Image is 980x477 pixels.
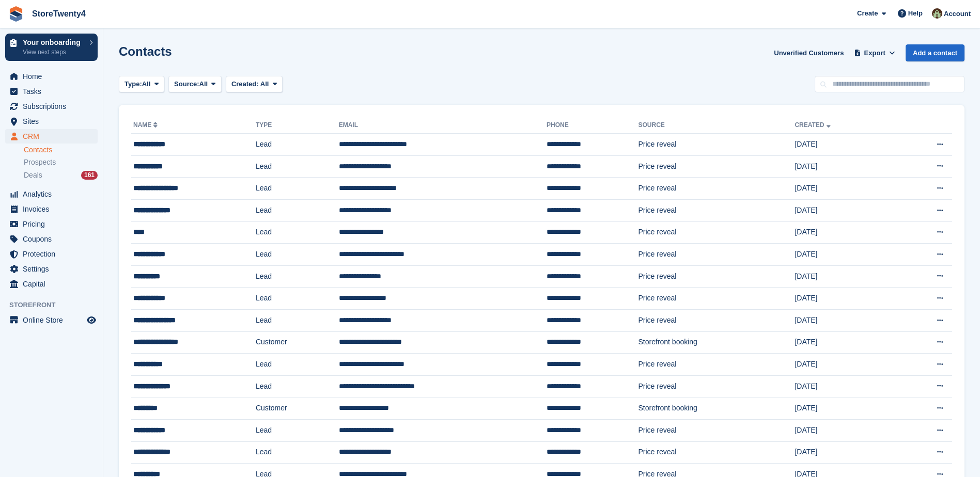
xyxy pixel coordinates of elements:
[23,313,85,327] span: Online Store
[119,44,172,58] h1: Contacts
[795,288,895,310] td: [DATE]
[639,441,795,464] td: Price reveal
[5,232,98,246] a: menu
[256,419,339,441] td: Lead
[932,8,942,19] img: Lee Hanlon
[639,331,795,354] td: Storefront booking
[795,375,895,397] td: [DATE]
[256,199,339,221] td: Lead
[795,178,895,200] td: [DATE]
[125,79,142,89] span: Type:
[174,79,199,89] span: Source:
[339,117,547,134] th: Email
[639,375,795,397] td: Price reveal
[795,221,895,244] td: [DATE]
[857,8,878,19] span: Create
[256,265,339,288] td: Lead
[639,117,795,134] th: Source
[256,221,339,244] td: Lead
[795,134,895,156] td: [DATE]
[944,9,971,19] span: Account
[133,121,160,129] a: Name
[639,309,795,331] td: Price reveal
[256,178,339,200] td: Lead
[231,80,259,88] span: Created:
[23,262,85,276] span: Settings
[23,232,85,246] span: Coupons
[23,47,84,57] p: View next steps
[795,199,895,221] td: [DATE]
[23,129,85,144] span: CRM
[8,6,24,22] img: stora-icon-8386f47178a22dfd0bd8f6a31ec36ba5ce8667c1dd55bd0f319d3a0aa187defe.svg
[795,331,895,354] td: [DATE]
[23,114,85,129] span: Sites
[908,8,923,19] span: Help
[256,441,339,464] td: Lead
[906,44,965,61] a: Add a contact
[256,375,339,397] td: Lead
[23,277,85,291] span: Capital
[5,277,98,291] a: menu
[260,80,269,88] span: All
[5,262,98,276] a: menu
[639,419,795,441] td: Price reveal
[23,99,85,114] span: Subscriptions
[5,114,98,129] a: menu
[23,84,85,99] span: Tasks
[5,69,98,84] a: menu
[639,244,795,266] td: Price reveal
[23,39,84,46] p: Your onboarding
[547,117,638,134] th: Phone
[256,397,339,420] td: Customer
[639,178,795,200] td: Price reveal
[23,69,85,84] span: Home
[795,244,895,266] td: [DATE]
[23,202,85,216] span: Invoices
[795,121,832,129] a: Created
[256,155,339,178] td: Lead
[256,309,339,331] td: Lead
[256,354,339,376] td: Lead
[23,217,85,231] span: Pricing
[639,199,795,221] td: Price reveal
[23,247,85,261] span: Protection
[5,99,98,114] a: menu
[795,441,895,464] td: [DATE]
[226,76,283,93] button: Created: All
[770,44,848,61] a: Unverified Customers
[5,217,98,231] a: menu
[5,202,98,216] a: menu
[119,76,164,93] button: Type: All
[639,221,795,244] td: Price reveal
[852,44,897,61] button: Export
[639,397,795,420] td: Storefront booking
[5,247,98,261] a: menu
[639,265,795,288] td: Price reveal
[256,134,339,156] td: Lead
[168,76,222,93] button: Source: All
[639,155,795,178] td: Price reveal
[795,354,895,376] td: [DATE]
[24,157,56,167] span: Prospects
[23,187,85,201] span: Analytics
[795,397,895,420] td: [DATE]
[5,187,98,201] a: menu
[5,129,98,144] a: menu
[24,170,98,181] a: Deals 161
[24,157,98,168] a: Prospects
[24,145,98,155] a: Contacts
[795,265,895,288] td: [DATE]
[256,288,339,310] td: Lead
[256,331,339,354] td: Customer
[9,300,103,310] span: Storefront
[199,79,208,89] span: All
[864,48,885,58] span: Export
[639,288,795,310] td: Price reveal
[5,84,98,99] a: menu
[256,117,339,134] th: Type
[639,134,795,156] td: Price reveal
[5,34,98,61] a: Your onboarding View next steps
[256,244,339,266] td: Lead
[795,309,895,331] td: [DATE]
[28,5,90,22] a: StoreTwenty4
